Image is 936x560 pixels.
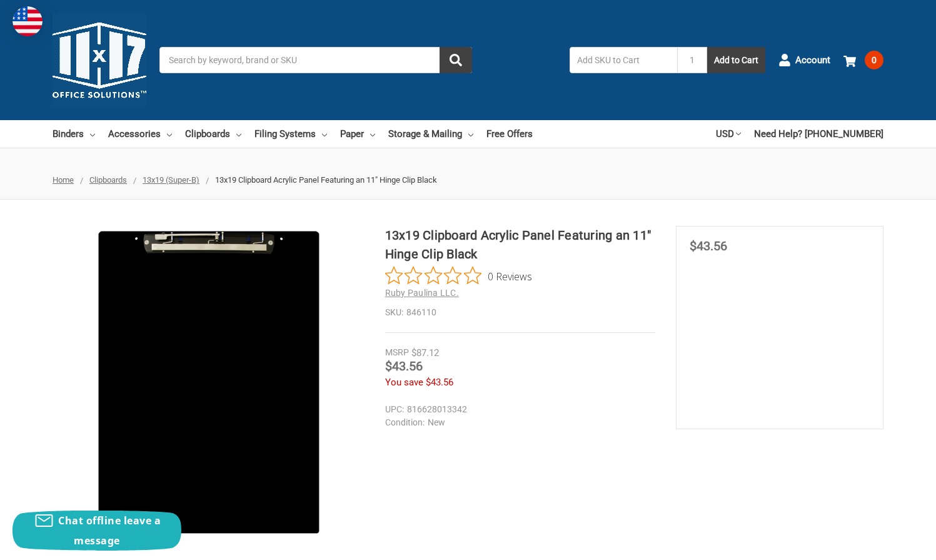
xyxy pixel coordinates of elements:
[385,416,425,429] dt: Condition:
[754,120,883,148] a: Need Help? [PHONE_NUMBER]
[215,175,437,185] span: 13x19 Clipboard Acrylic Panel Featuring an 11" Hinge Clip Black
[795,53,830,68] span: Account
[385,377,423,388] span: You save
[716,120,741,148] a: USD
[833,526,936,560] iframe: Google Customer Reviews
[385,288,459,298] a: Ruby Paulina LLC.
[53,13,146,107] img: 11x17.com
[488,267,532,285] span: 0 Reviews
[778,44,830,76] a: Account
[411,347,439,359] span: $87.12
[53,120,95,148] a: Binders
[89,175,127,185] a: Clipboards
[385,306,655,319] dd: 846110
[570,47,677,73] input: Add SKU to Cart
[340,120,375,148] a: Paper
[185,120,241,148] a: Clipboards
[707,47,765,73] button: Add to Cart
[865,51,883,69] span: 0
[385,226,655,263] h1: 13x19 Clipboard Acrylic Panel Featuring an 11" Hinge Clip Black
[388,120,473,148] a: Storage & Mailing
[13,511,181,551] button: Chat offline leave a message
[385,403,404,416] dt: UPC:
[254,120,327,148] a: Filing Systems
[486,120,533,148] a: Free Offers
[53,226,365,538] img: 13x19 Clipboard Acrylic Panel Featuring an 11" Hinge Clip Black
[843,44,883,76] a: 0
[690,238,727,253] span: $43.56
[58,514,161,547] span: Chat offline leave a message
[53,175,74,185] a: Home
[385,416,650,429] dd: New
[385,403,650,416] dd: 816628013342
[426,377,453,388] span: $43.56
[385,346,409,359] div: MSRP
[159,47,472,73] input: Search by keyword, brand or SKU
[385,306,403,319] dt: SKU:
[385,267,532,285] button: Rated 0 out of 5 stars from 0 reviews. Jump to reviews.
[143,175,199,185] a: 13x19 (Super-B)
[385,359,423,374] span: $43.56
[108,120,172,148] a: Accessories
[13,6,43,36] img: duty and tax information for United States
